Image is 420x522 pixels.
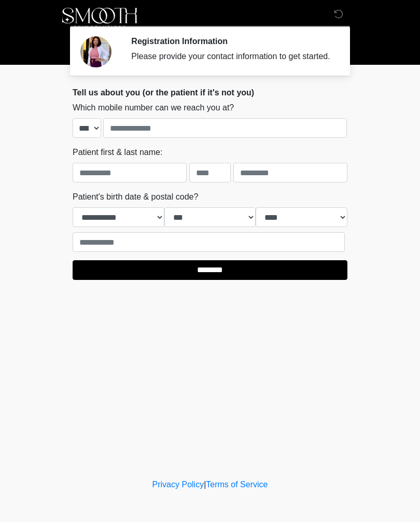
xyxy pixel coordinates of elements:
[73,88,347,97] h2: Tell us about you (or the patient if it's not you)
[62,8,137,29] img: Smooth Skin Solutions LLC Logo
[204,480,206,489] a: |
[206,480,268,489] a: Terms of Service
[131,50,332,63] div: Please provide your contact information to get started.
[80,36,111,67] img: Agent Avatar
[73,146,162,159] label: Patient first & last name:
[131,36,332,46] h2: Registration Information
[73,102,234,114] label: Which mobile number can we reach you at?
[152,480,204,489] a: Privacy Policy
[73,191,198,203] label: Patient's birth date & postal code?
